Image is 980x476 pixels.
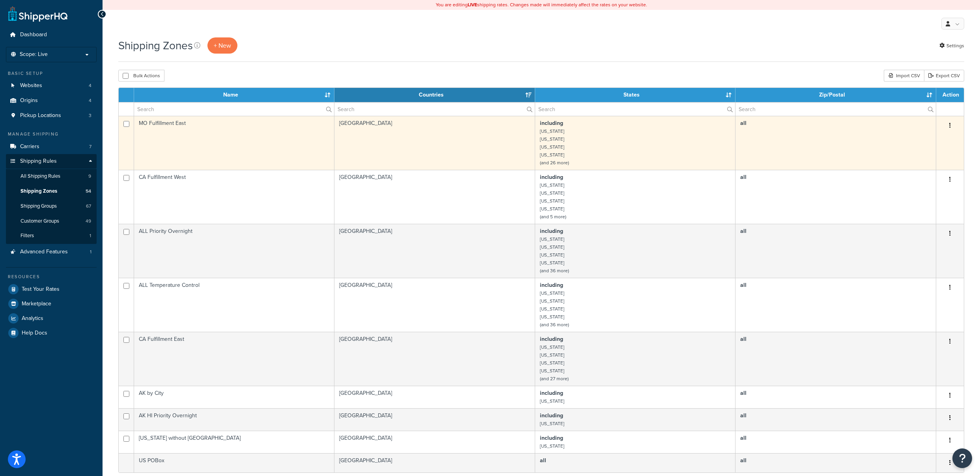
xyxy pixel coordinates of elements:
span: Shipping Rules [20,158,57,165]
b: including [540,173,563,181]
li: Shipping Rules [6,154,97,244]
span: Shipping Groups [21,203,57,210]
span: 7 [89,143,91,150]
td: [GEOGRAPHIC_DATA] [334,431,535,453]
li: Pickup Locations [6,108,97,123]
b: including [540,119,563,127]
th: Countries: activate to sort column ascending [334,88,535,102]
small: [US_STATE] [540,344,564,351]
b: all [740,389,747,397]
small: [US_STATE] [540,367,564,374]
li: Advanced Features [6,245,97,259]
td: AK HI Priority Overnight [134,408,334,431]
td: MO Fulfillment East [134,116,334,170]
a: Origins 4 [6,93,97,108]
b: all [740,227,747,235]
h1: Shipping Zones [118,38,193,53]
b: including [540,335,563,343]
span: + New [214,41,231,50]
b: including [540,411,563,420]
small: [US_STATE] [540,251,564,258]
span: Help Docs [22,330,47,337]
a: Shipping Groups 67 [6,199,97,214]
a: Shipping Zones 54 [6,184,97,199]
td: CA Fulfillment West [134,170,334,224]
li: Websites [6,78,97,93]
span: 4 [89,82,91,89]
a: + New [207,37,237,54]
td: CA Fulfillment East [134,332,334,386]
small: (and 26 more) [540,159,569,166]
a: All Shipping Rules 9 [6,169,97,184]
small: [US_STATE] [540,259,564,266]
small: [US_STATE] [540,305,564,312]
li: Help Docs [6,326,97,340]
a: Pickup Locations 3 [6,108,97,123]
td: [GEOGRAPHIC_DATA] [334,332,535,386]
span: Analytics [22,315,43,322]
b: including [540,281,563,289]
small: [US_STATE] [540,359,564,366]
li: Test Your Rates [6,282,97,296]
a: Carriers 7 [6,139,97,154]
th: Action [936,88,964,102]
div: Import CSV [884,70,924,82]
b: all [740,335,747,343]
td: [GEOGRAPHIC_DATA] [334,278,535,332]
small: [US_STATE] [540,443,564,450]
span: Filters [21,232,34,239]
span: 3 [89,112,91,119]
b: including [540,389,563,397]
small: [US_STATE] [540,205,564,212]
b: all [740,434,747,442]
input: Search [535,102,735,116]
span: Websites [20,82,42,89]
a: Analytics [6,311,97,325]
th: States: activate to sort column ascending [535,88,735,102]
span: Dashboard [20,32,47,38]
b: all [740,456,747,465]
li: Customer Groups [6,214,97,229]
td: [GEOGRAPHIC_DATA] [334,170,535,224]
b: all [740,281,747,289]
a: Marketplace [6,297,97,311]
span: Customer Groups [21,218,59,225]
span: 4 [89,97,91,104]
a: Dashboard [6,28,97,42]
small: [US_STATE] [540,197,564,205]
span: Advanced Features [20,249,68,255]
small: [US_STATE] [540,182,564,189]
span: Origins [20,97,38,104]
span: 1 [90,232,91,239]
small: [US_STATE] [540,151,564,158]
span: 54 [86,188,91,195]
span: Test Your Rates [22,286,60,293]
small: [US_STATE] [540,398,564,405]
b: all [740,119,747,127]
li: All Shipping Rules [6,169,97,184]
small: (and 27 more) [540,375,569,382]
span: All Shipping Rules [21,173,60,180]
li: Carriers [6,139,97,154]
span: Carriers [20,143,39,150]
td: [GEOGRAPHIC_DATA] [334,116,535,170]
td: AK by City [134,386,334,408]
span: 1 [90,249,91,255]
small: (and 36 more) [540,321,569,328]
small: [US_STATE] [540,236,564,243]
td: [US_STATE] without [GEOGRAPHIC_DATA] [134,431,334,453]
td: ALL Priority Overnight [134,224,334,278]
a: Export CSV [924,70,964,82]
small: [US_STATE] [540,351,564,359]
small: [US_STATE] [540,190,564,197]
th: Name: activate to sort column ascending [134,88,334,102]
a: Customer Groups 49 [6,214,97,229]
a: Websites 4 [6,78,97,93]
input: Search [134,102,334,116]
a: ShipperHQ Home [8,6,67,22]
b: including [540,227,563,235]
small: (and 36 more) [540,267,569,274]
